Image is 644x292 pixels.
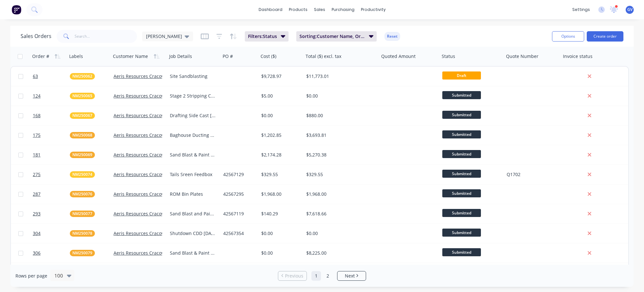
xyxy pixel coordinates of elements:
[114,191,190,197] a: Aeris Resources Cracow Operations
[223,191,254,197] div: 42567295
[75,30,137,43] input: Search...
[114,73,190,79] a: Aeris Resources Cracow Operations
[72,250,92,256] span: NM250079
[442,209,481,217] span: Submitted
[311,5,328,14] div: sales
[261,93,299,99] div: $5.00
[170,132,216,138] div: Baghouse Ducting Elbow
[33,230,41,237] span: 304
[587,31,623,42] button: Create order
[261,132,299,138] div: $1,202.85
[223,171,254,178] div: 42567129
[275,271,369,281] ul: Pagination
[306,191,373,197] div: $1,968.00
[278,273,307,279] a: Previous page
[170,73,216,80] div: Site Sandblasting
[506,53,538,60] div: Quote Number
[170,191,216,197] div: ROM Bin Plates
[33,67,70,86] a: 63
[286,5,311,14] div: products
[306,230,373,237] div: $0.00
[33,93,41,99] span: 124
[345,273,355,279] span: Next
[170,171,216,178] div: Tails Sreen Feedbox
[306,250,373,256] div: $8,225.00
[70,132,95,138] button: NM250068
[114,211,190,217] a: Aeris Resources Cracow Operations
[170,211,216,217] div: Sand Blast and Paint 25th-29th
[442,248,481,256] span: Submitted
[306,93,373,99] div: $0.00
[70,230,95,237] button: NM250078
[248,33,277,40] span: Filters: Status
[552,31,584,42] button: Options
[72,152,92,158] span: NM250069
[33,165,70,184] a: 275
[328,5,358,14] div: purchasing
[261,230,299,237] div: $0.00
[442,111,481,119] span: Submitted
[442,71,481,80] span: Draft
[311,271,321,281] a: Page 1 is your current page
[33,204,70,223] a: 293
[261,112,299,119] div: $0.00
[33,152,41,158] span: 181
[261,250,299,256] div: $0.00
[223,230,254,237] div: 42567354
[114,152,190,158] a: Aeris Resources Cracow Operations
[72,211,92,217] span: NM250077
[33,132,41,138] span: 175
[15,273,47,279] span: Rows per page
[170,112,216,119] div: Drafting Side Cast [PERSON_NAME]
[72,191,92,197] span: NM250076
[381,53,416,60] div: Quoted Amount
[146,33,182,40] span: [PERSON_NAME]
[70,112,95,119] button: NM250067
[261,171,299,178] div: $329.55
[33,112,41,119] span: 168
[33,211,41,217] span: 293
[569,5,593,14] div: settings
[306,171,373,178] div: $329.55
[72,132,92,138] span: NM250068
[442,229,481,237] span: Submitted
[72,93,92,99] span: NM250065
[261,211,299,217] div: $140.29
[306,152,373,158] div: $5,270.38
[33,106,70,125] a: 168
[223,211,254,217] div: 42567119
[255,5,286,14] a: dashboard
[114,250,190,256] a: Aeris Resources Cracow Operations
[442,53,455,60] div: Status
[170,250,216,256] div: Sand Blast & Paint [DATE] to [DATE]
[72,112,92,119] span: NM250067
[70,250,95,256] button: NM250079
[170,93,216,99] div: Stage 2 Stripping Circuit Pipework - Fabrication
[358,5,389,14] div: productivity
[442,91,481,99] span: Submitted
[245,31,289,42] button: Filters:Status
[32,53,49,60] div: Order #
[33,171,41,178] span: 275
[306,112,373,119] div: $880.00
[33,145,70,165] a: 181
[114,132,190,138] a: Aeris Resources Cracow Operations
[33,126,70,145] a: 175
[627,7,632,13] span: GV
[33,184,70,204] a: 287
[70,152,95,158] button: NM250069
[306,73,373,80] div: $11,773.01
[384,32,400,41] button: Reset
[70,191,95,197] button: NM250076
[33,243,70,263] a: 306
[299,33,365,40] span: Sorting: Customer Name, Order #
[69,53,83,60] div: Labels
[33,86,70,106] a: 124
[442,150,481,158] span: Submitted
[33,224,70,243] a: 304
[33,250,41,256] span: 306
[170,152,216,158] div: Sand Blast & Paint Consumables
[33,73,38,80] span: 63
[114,112,190,118] a: Aeris Resources Cracow Operations
[114,171,190,177] a: Aeris Resources Cracow Operations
